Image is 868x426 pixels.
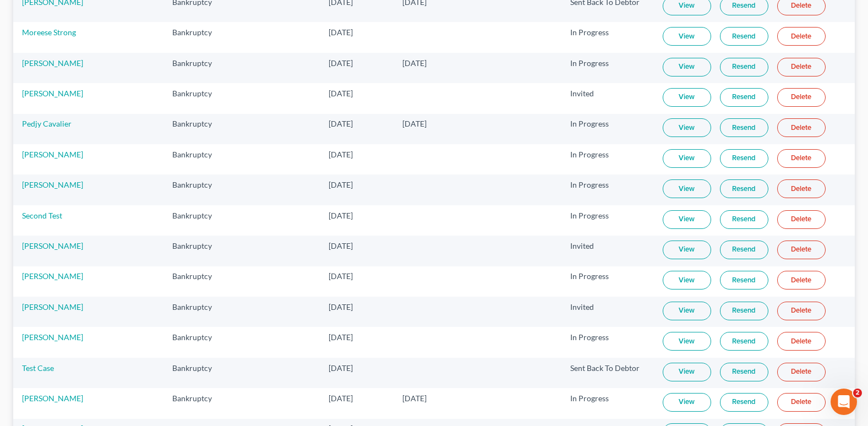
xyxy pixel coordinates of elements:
a: View [663,271,711,290]
td: In Progress [561,205,654,236]
td: Bankruptcy [163,327,237,357]
span: [DATE] [329,89,353,98]
a: Delete [777,118,826,137]
a: Delete [777,149,826,168]
a: Pedjy Cavalier [22,119,72,128]
td: Bankruptcy [163,388,237,418]
a: Resend [720,118,768,137]
a: Delete [777,179,826,198]
a: [PERSON_NAME] [22,89,83,98]
a: Second Test [22,211,62,220]
a: Resend [720,179,768,198]
a: Delete [777,271,826,290]
td: In Progress [561,22,654,52]
a: Delete [777,27,826,46]
a: View [663,363,711,381]
td: In Progress [561,174,654,205]
span: [DATE] [329,58,353,68]
a: [PERSON_NAME] [22,150,83,159]
a: View [663,302,711,320]
td: Bankruptcy [163,358,237,388]
a: [PERSON_NAME] [22,58,83,68]
span: [DATE] [329,150,353,159]
span: [DATE] [329,302,353,312]
td: In Progress [561,114,654,144]
a: [PERSON_NAME] [22,394,83,403]
a: Delete [777,332,826,351]
td: Invited [561,236,654,266]
a: Delete [777,393,826,412]
a: Resend [720,241,768,259]
a: View [663,393,711,412]
a: Delete [777,241,826,259]
iframe: Intercom live chat [831,389,857,415]
td: In Progress [561,144,654,174]
span: [DATE] [329,28,353,37]
a: Resend [720,210,768,229]
a: Resend [720,393,768,412]
a: [PERSON_NAME] [22,302,83,312]
td: Bankruptcy [163,297,237,327]
a: Resend [720,363,768,381]
a: Resend [720,332,768,351]
td: Sent Back To Debtor [561,358,654,388]
a: [PERSON_NAME] [22,332,83,342]
a: View [663,27,711,46]
span: [DATE] [329,211,353,220]
a: [PERSON_NAME] [22,180,83,189]
a: Delete [777,210,826,229]
a: Delete [777,363,826,381]
a: View [663,210,711,229]
a: View [663,332,711,351]
td: Invited [561,83,654,113]
span: [DATE] [329,394,353,403]
td: In Progress [561,388,654,418]
a: Delete [777,88,826,107]
span: [DATE] [329,241,353,250]
a: Resend [720,302,768,320]
a: Resend [720,271,768,290]
td: Bankruptcy [163,236,237,266]
a: Delete [777,58,826,77]
a: [PERSON_NAME] [22,271,83,281]
span: [DATE] [329,363,353,373]
a: Resend [720,88,768,107]
a: View [663,149,711,168]
td: Bankruptcy [163,205,237,236]
span: [DATE] [329,119,353,128]
td: Bankruptcy [163,174,237,205]
td: Bankruptcy [163,22,237,52]
td: In Progress [561,53,654,83]
a: Resend [720,149,768,168]
td: In Progress [561,327,654,357]
a: View [663,241,711,259]
td: In Progress [561,266,654,297]
a: Delete [777,302,826,320]
a: Resend [720,27,768,46]
span: [DATE] [329,332,353,342]
span: 2 [853,389,862,397]
td: Bankruptcy [163,114,237,144]
span: [DATE] [329,180,353,189]
span: [DATE] [402,119,427,128]
span: [DATE] [329,271,353,281]
td: Bankruptcy [163,53,237,83]
a: Resend [720,58,768,77]
td: Bankruptcy [163,83,237,113]
td: Bankruptcy [163,144,237,174]
a: [PERSON_NAME] [22,241,83,250]
span: [DATE] [402,58,427,68]
span: [DATE] [402,394,427,403]
a: Test Case [22,363,54,373]
a: View [663,58,711,77]
a: View [663,118,711,137]
td: Bankruptcy [163,266,237,297]
a: Moreese Strong [22,28,76,37]
td: Invited [561,297,654,327]
a: View [663,179,711,198]
a: View [663,88,711,107]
